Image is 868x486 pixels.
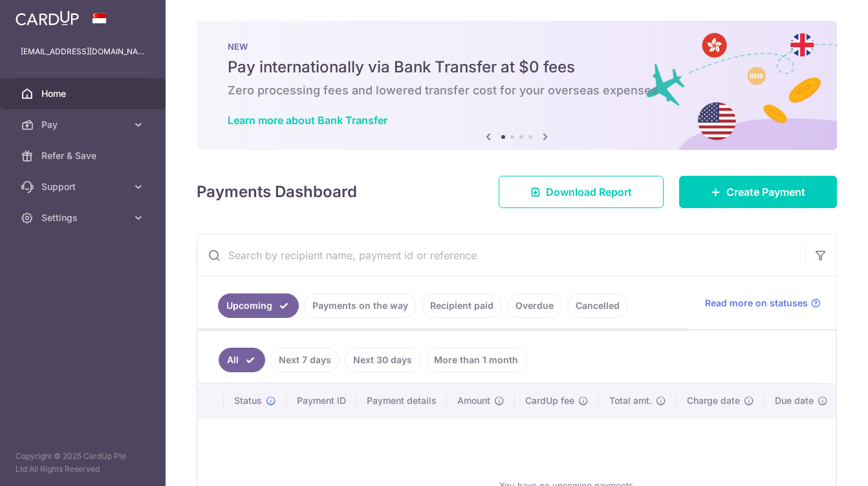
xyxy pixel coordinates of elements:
a: Next 30 days [345,348,420,372]
img: Bank transfer banner [197,21,837,150]
span: Status [234,394,262,407]
span: Settings [41,211,127,224]
span: Home [41,87,127,100]
a: Cancelled [567,293,628,318]
h6: Zero processing fees and lowered transfer cost for your overseas expenses [228,83,806,98]
a: More than 1 month [426,348,526,372]
span: Support [41,180,127,193]
span: Amount [457,394,490,407]
p: NEW [228,41,806,52]
h5: Pay internationally via Bank Transfer at $0 fees [228,57,806,78]
th: Payment ID [287,384,356,417]
th: Payment details [356,384,447,417]
input: Search by recipient name, payment id or reference [197,235,805,276]
span: CardUp fee [525,394,574,407]
a: All [219,348,265,372]
span: Read more on statuses [705,297,808,310]
p: [EMAIL_ADDRESS][DOMAIN_NAME] [21,45,145,58]
img: CardUp [16,10,79,26]
a: Overdue [507,293,562,318]
span: Total amt. [609,394,652,407]
a: Learn more about Bank Transfer [228,114,387,127]
span: Charge date [687,394,740,407]
a: Upcoming [218,293,299,318]
span: Due date [775,394,814,407]
a: Next 7 days [270,348,340,372]
a: Create Payment [679,176,837,208]
span: Create Payment [726,184,805,200]
a: Payments on the way [304,293,417,318]
a: Download Report [499,176,664,208]
span: Refer & Save [41,149,127,162]
a: Recipient paid [422,293,502,318]
a: Read more on statuses [705,297,821,310]
h4: Payments Dashboard [197,180,357,204]
span: Pay [41,118,127,131]
span: Download Report [546,184,632,200]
